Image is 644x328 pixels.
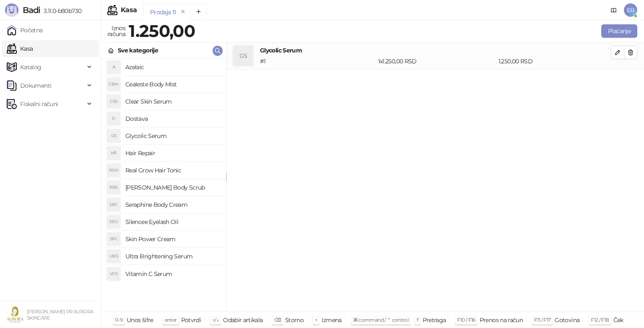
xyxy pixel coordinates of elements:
h4: Real Grow Hair Tonic [125,164,219,177]
div: SEO [107,215,120,229]
h4: Silencee Eyelash Oil [125,215,219,229]
span: + [315,317,317,323]
span: ⌫ [274,317,281,323]
div: SBC [107,198,120,211]
div: Prodaja 11 [150,8,176,17]
span: f [417,317,418,323]
div: Iznos računa [106,23,127,39]
button: Add tab [190,3,207,20]
h4: Azelaic [125,60,219,74]
span: Dokumenti [20,77,51,94]
span: Katalog [20,59,42,75]
h4: Glycolic Serum [260,46,611,55]
h4: [PERSON_NAME] Body Scrub [125,181,219,194]
div: 1 x 1.250,00 RSD [377,57,497,66]
div: A [107,60,120,74]
div: HR [107,146,120,160]
h4: Seraphine Body Cream [125,198,219,211]
small: [PERSON_NAME] PR AURORA SKINCARE [27,309,93,321]
div: 1.250,00 RSD [497,57,613,66]
span: ⌘ command / ⌃ control [353,317,409,323]
button: remove [178,8,189,16]
div: grid [101,59,226,312]
span: enter [165,317,177,323]
div: RGH [107,164,120,177]
div: D [107,112,120,125]
div: CBM [107,78,120,91]
div: Storno [285,315,304,325]
span: Fiskalni računi [20,96,58,112]
div: VCS [107,267,120,281]
span: Badi [23,5,40,15]
button: Plaćanje [601,24,637,38]
h4: Glycolic Serum [125,129,219,143]
h4: Clear Skin Serum [125,95,219,108]
img: 64x64-companyLogo-49a89dee-dabe-4d7e-87b5-030737ade40e.jpeg [7,306,23,323]
div: Gotovina [555,315,579,325]
a: Dokumentacija [607,3,621,17]
div: UBS [107,250,120,263]
div: Sve kategorije [118,46,158,55]
div: SPC [107,232,120,246]
div: RBS [107,181,120,194]
a: Početna [7,22,43,39]
div: CSS [107,95,120,108]
h4: Dostava [125,112,219,125]
div: GS [107,129,120,143]
div: GS [233,46,253,66]
img: Logo [5,3,18,17]
h4: Hair Repair [125,146,219,160]
div: Unos šifre [127,315,153,325]
div: Odabir artikala [223,315,262,325]
div: Izmena [322,315,341,325]
span: 0-9 [115,317,122,323]
span: ER [624,3,637,17]
span: ↑/↓ [212,317,219,323]
h4: Ultra Brightening Serum [125,250,219,263]
span: F10 / F16 [457,317,475,323]
h4: Vitamin C Serum [125,267,219,281]
span: F11 / F17 [534,317,551,323]
h4: Skin Power Cream [125,232,219,246]
a: Kasa [7,40,33,57]
div: Kasa [121,7,137,13]
span: 3.11.0-b80b730 [40,7,81,15]
div: Pretraga [423,315,446,325]
span: F12 / F18 [591,317,609,323]
div: # 1 [258,57,377,66]
div: Prenos na račun [480,315,523,325]
div: Potvrdi [181,315,201,325]
h4: Cealeste Body Mist [125,78,219,91]
strong: 1.250,00 [129,21,195,41]
div: Ček [613,315,623,325]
